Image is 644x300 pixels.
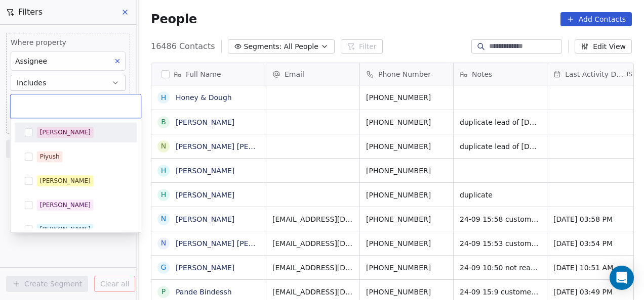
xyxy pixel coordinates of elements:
div: [PERSON_NAME] [40,176,91,185]
div: [PERSON_NAME] [40,128,91,137]
div: [PERSON_NAME] [40,225,91,234]
div: [PERSON_NAME] [40,201,91,210]
div: Piyush [40,152,60,161]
